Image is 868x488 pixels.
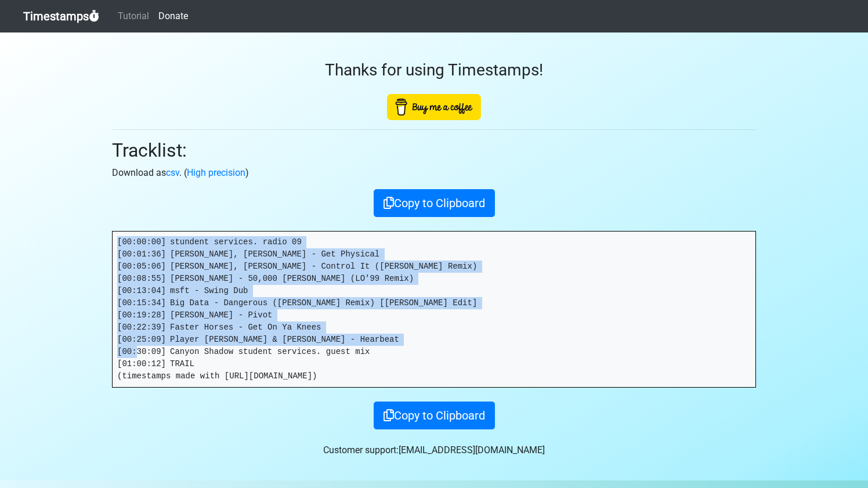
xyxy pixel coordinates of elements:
[112,139,756,161] h2: Tracklist:
[154,5,193,28] a: Donate
[112,166,756,180] p: Download as . ( )
[112,60,756,80] h3: Thanks for using Timestamps!
[187,167,245,178] a: High precision
[166,167,179,178] a: csv
[374,402,495,429] button: Copy to Clipboard
[374,189,495,217] button: Copy to Clipboard
[113,5,154,28] a: Tutorial
[387,94,481,120] img: Buy Me A Coffee
[23,5,99,28] a: Timestamps
[113,232,755,387] pre: [00:00:00] stundent services. radio 09 [00:01:36] [PERSON_NAME], [PERSON_NAME] - Get Physical [00...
